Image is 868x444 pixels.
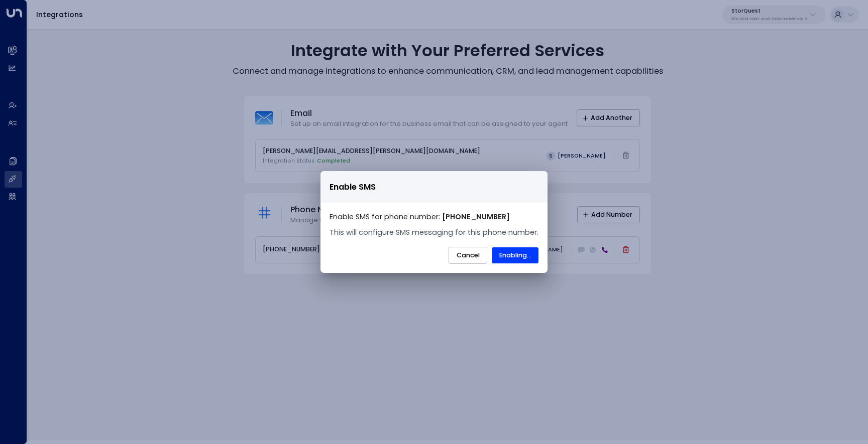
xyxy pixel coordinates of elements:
[330,181,376,194] span: Enable SMS
[330,212,538,223] p: Enable SMS for phone number:
[492,247,538,263] button: Enabling...
[449,247,487,264] button: Cancel
[442,212,510,222] strong: [PHONE_NUMBER]
[330,227,538,238] p: This will configure SMS messaging for this phone number.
